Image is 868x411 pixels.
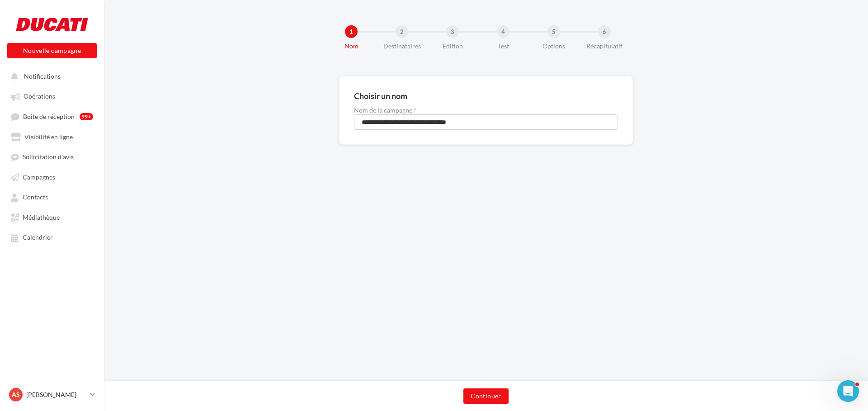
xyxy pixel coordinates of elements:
div: Test [474,42,532,51]
div: 1 [345,25,358,38]
a: AS [PERSON_NAME] [7,386,97,403]
span: AS [12,390,20,399]
div: Options [525,42,583,51]
a: Boîte de réception99+ [5,108,99,125]
span: Sollicitation d'avis [23,153,74,161]
span: Médiathèque [23,213,60,221]
span: Notifications [24,72,61,80]
iframe: Intercom live chat [837,380,859,402]
div: Choisir un nom [354,92,407,100]
div: Edition [424,42,481,51]
span: Calendrier [23,234,53,241]
a: Visibilité en ligne [5,128,99,145]
div: 6 [598,25,611,38]
div: 99+ [80,113,93,120]
a: Médiathèque [5,209,99,225]
div: 2 [396,25,408,38]
div: Destinataires [373,42,431,51]
label: Nom de la campagne * [354,107,618,113]
div: 4 [497,25,509,38]
div: 3 [446,25,459,38]
a: Calendrier [5,229,99,245]
div: Nom [322,42,380,51]
a: Sollicitation d'avis [5,148,99,165]
button: Notifications [5,68,95,84]
div: Récapitulatif [576,42,633,51]
span: Campagnes [23,173,55,181]
button: Continuer [463,388,508,404]
a: Campagnes [5,169,99,185]
span: Visibilité en ligne [24,133,73,141]
span: Opérations [24,93,55,100]
a: Contacts [5,189,99,205]
span: Boîte de réception [23,113,75,120]
p: [PERSON_NAME] [26,390,86,399]
button: Nouvelle campagne [7,43,97,58]
a: Opérations [5,88,99,104]
div: 5 [547,25,560,38]
span: Contacts [23,194,48,201]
